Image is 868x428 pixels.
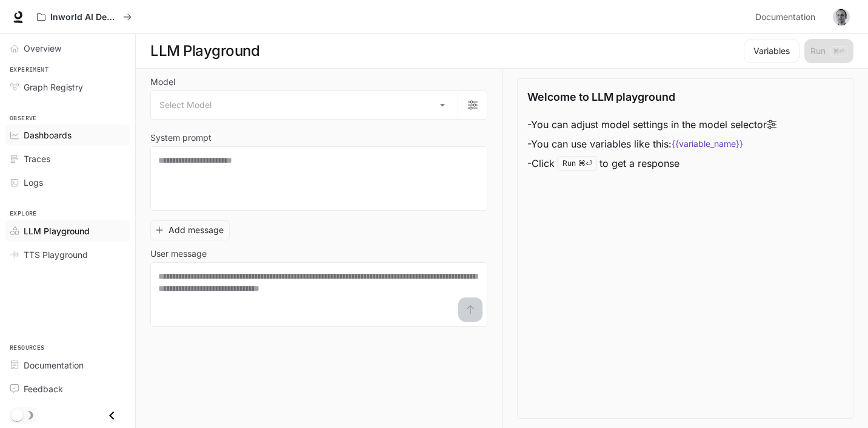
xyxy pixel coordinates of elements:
li: - Click to get a response [527,154,776,173]
button: Add message [150,220,230,240]
p: Welcome to LLM playground [527,89,675,105]
button: User avatar [829,5,853,29]
a: Dashboards [5,124,130,146]
div: Run [557,156,597,171]
span: Select Model [159,99,212,111]
a: Overview [5,38,130,59]
span: Documentation [24,359,84,372]
span: Dark mode toggle [11,408,23,421]
p: Model [150,78,175,86]
span: Logs [24,176,43,189]
p: ⌘⏎ [578,160,592,167]
span: LLM Playground [24,225,90,237]
a: Documentation [750,5,824,29]
a: Graph Registry [5,76,130,98]
a: Traces [5,148,130,169]
span: Overview [24,42,61,55]
li: - You can use variables like this: [527,134,776,154]
span: TTS Playground [24,248,88,261]
a: Documentation [5,355,130,376]
button: Variables [744,39,800,63]
a: LLM Playground [5,220,130,242]
p: Inworld AI Demos [50,12,118,22]
li: - You can adjust model settings in the model selector [527,115,776,134]
p: System prompt [150,134,212,142]
button: Close drawer [98,403,125,428]
code: {{variable_name}} [672,138,743,150]
span: Graph Registry [24,81,83,93]
h1: LLM Playground [150,39,259,63]
span: Dashboards [24,129,72,141]
img: User avatar [833,8,850,25]
button: All workspaces [32,5,137,29]
span: Traces [24,152,50,165]
div: Select Model [151,91,458,119]
p: User message [150,250,207,258]
a: Logs [5,172,130,193]
a: TTS Playground [5,244,130,265]
a: Feedback [5,378,130,399]
span: Documentation [755,10,815,25]
span: Feedback [24,382,63,395]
